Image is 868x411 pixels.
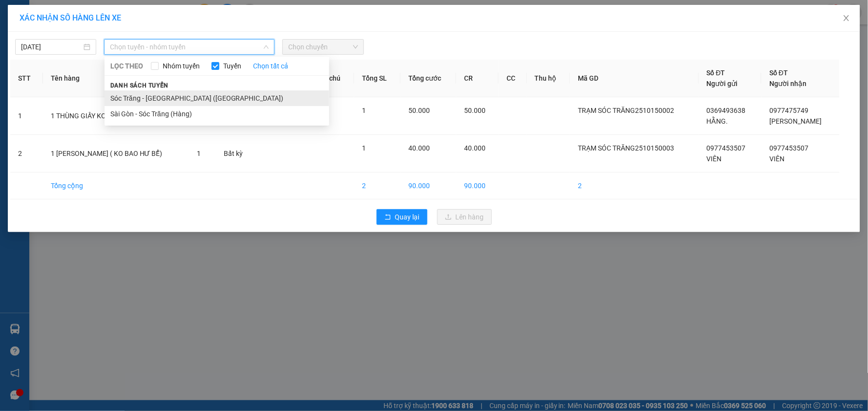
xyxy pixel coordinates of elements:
[707,144,746,152] span: 0977453507
[707,80,738,87] span: Người gửi
[843,14,850,22] span: close
[707,155,722,163] span: VIÊN
[769,69,788,77] span: Số ĐT
[43,60,190,97] th: Tên hàng
[10,61,106,96] span: Trạm Sóc Trăng
[43,97,190,135] td: 1 THÙNG GIẤY KO BAO HƯ ƯỚT
[10,60,43,97] th: STT
[159,61,204,71] span: Nhóm tuyến
[377,209,427,225] button: rollbackQuay lại
[362,144,366,152] span: 1
[707,69,725,77] span: Số ĐT
[253,61,288,71] a: Chọn tất cả
[21,42,82,52] input: 15/10/2025
[401,60,456,97] th: Tổng cước
[437,209,492,225] button: uploadLên hàng
[288,40,358,54] span: Chọn chuyến
[362,107,366,114] span: 1
[769,144,808,152] span: 0977453507
[707,117,728,125] span: HẰNG.
[408,144,430,152] span: 40.000
[263,44,269,50] span: down
[578,144,674,152] span: TRẠM SÓC TRĂNG2510150003
[216,135,256,173] td: Bất kỳ
[527,60,570,97] th: Thu hộ
[456,173,499,199] td: 90.000
[309,60,354,97] th: Ghi chú
[354,60,401,97] th: Tổng SL
[105,90,329,106] li: Sóc Trăng - [GEOGRAPHIC_DATA] ([GEOGRAPHIC_DATA])
[197,150,201,157] span: 1
[384,214,391,221] span: rollback
[570,60,699,97] th: Mã GD
[43,135,190,173] td: 1 [PERSON_NAME] ( KO BAO HƯ BỂ)
[219,61,245,71] span: Tuyến
[578,107,674,114] span: TRẠM SÓC TRĂNG2510150002
[570,173,699,199] td: 2
[43,173,190,199] td: Tổng cộng
[769,80,806,87] span: Người nhận
[110,61,143,71] span: LỌC THEO
[395,212,420,222] span: Quay lại
[464,107,486,114] span: 50.000
[499,60,527,97] th: CC
[769,117,822,125] span: [PERSON_NAME]
[20,13,121,22] span: XÁC NHẬN SỐ HÀNG LÊN XE
[707,107,746,114] span: 0369493638
[10,135,43,173] td: 2
[408,107,430,114] span: 50.000
[92,34,171,44] strong: PHIẾU GỬI HÀNG
[401,173,456,199] td: 90.000
[81,9,183,20] strong: XE KHÁCH MỸ DUYÊN
[10,97,43,135] td: 1
[354,173,401,199] td: 2
[110,40,269,54] span: Chọn tuyến - nhóm tuyến
[769,107,808,114] span: 0977475749
[464,144,486,152] span: 40.000
[833,5,860,32] button: Close
[456,60,499,97] th: CR
[769,155,784,163] span: VIÊN
[105,106,329,122] li: Sài Gòn - Sóc Trăng (Hàng)
[94,24,163,31] span: TP.HCM -SÓC TRĂNG
[10,61,106,96] span: Gửi:
[105,81,174,90] span: Danh sách tuyến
